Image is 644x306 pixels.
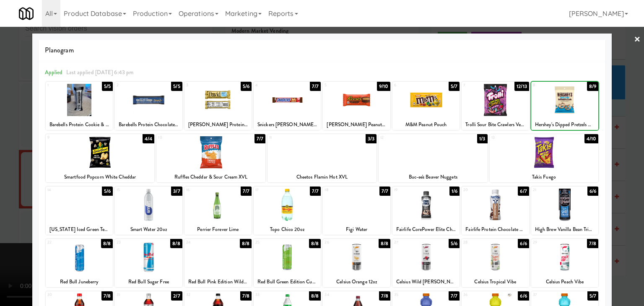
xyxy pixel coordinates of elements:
div: 7/7 [254,134,265,143]
div: 88/9Hershey's Dipped Pretzels Cookies N Creme [531,82,598,130]
div: 177/7Topo Chico 20oz [254,187,321,235]
div: 4 [255,82,287,89]
div: Red Bull Sugar Free [116,277,181,287]
div: 18 [325,187,356,194]
div: Trolli Sour Bite Crawlers Very [PERSON_NAME] [463,119,527,130]
div: 167/7Perrier Forever Lime [184,187,252,235]
div: 5/5 [171,82,182,91]
div: 19 [394,187,426,194]
div: Ruffles Cheddar & Sour Cream XVL [158,172,264,182]
div: Smartfood Popcorn White Cheddar [47,172,153,182]
div: Smartfood Popcorn White Cheddar [46,172,155,182]
div: [PERSON_NAME] Peanut Butter Cup [323,119,390,130]
div: 24 [186,239,218,246]
div: Perrier Forever Lime [184,224,252,235]
div: 30 [47,291,79,298]
div: 15 [117,187,148,194]
div: 6/6 [518,291,529,301]
div: Celsius Wild [PERSON_NAME] [394,277,458,287]
div: Ruffles Cheddar & Sour Cream XVL [156,172,265,182]
div: 22 [47,239,79,246]
div: 6/6 [587,187,598,196]
div: 33 [255,291,287,298]
div: 228/8Red Bull Juneberry [46,239,113,287]
div: 8/8 [379,239,390,248]
div: 297/8Celsius Peach Vibe [531,239,598,287]
div: 6 [394,82,426,89]
div: 65/7M&M Peanut Pouch [392,82,460,130]
div: 7/8 [240,291,252,301]
div: Snickers [PERSON_NAME] Size [255,119,319,130]
div: 1/6 [449,187,460,196]
div: 4/4 [143,134,154,143]
div: [US_STATE] Iced Green Tea w/ [MEDICAL_DATA] & Honey [46,224,113,235]
div: 268/8Celsius Orange 12oz [323,239,390,287]
div: 14 [47,187,79,194]
div: 7/7 [310,187,321,196]
div: High Brew Vanilla Bean Triple Shot Cold Brew [531,224,598,235]
div: 31 [117,291,148,298]
div: 15/5Barebells Protein Cookie & Cream [46,82,113,130]
div: 4/10 [584,134,598,143]
div: Smart Water 20oz [116,224,181,235]
div: 7/8 [101,291,113,301]
div: 8/8 [309,239,321,248]
div: 25 [255,239,287,246]
div: Celsius Orange 12oz [323,277,390,287]
div: 28 [463,239,495,246]
div: 16 [186,187,218,194]
div: 5/5 [102,82,113,91]
span: Last applied [DATE] 6:43 pm [66,68,134,76]
div: 7/7 [379,187,390,196]
div: 121/3Buc-ee's Beaver Nuggets [379,134,488,182]
div: 134/10Takis Fuego [490,134,599,182]
div: 7/8 [587,239,598,248]
div: 9 [47,134,100,141]
div: 23 [117,239,148,246]
div: 47/7Snickers [PERSON_NAME] Size [254,82,321,130]
div: 5/6 [449,239,460,248]
div: 248/8Red Bull Pink Edition Wild Berries Sugar Free [184,239,252,287]
div: 206/7Fairlife Protein Chocolate 30g [462,187,529,235]
div: Red Bull Green Edition Curuba Elderflower [255,277,319,287]
div: 113/3Cheetos Flamin Hot XVL [267,134,377,182]
div: 35/6[PERSON_NAME] Protein Bar - Cinnamon Roll [184,82,252,130]
div: 10 [158,134,211,141]
div: 2/7 [171,291,182,301]
div: Red Bull Juneberry [46,277,113,287]
div: Takis Fuego [490,172,599,182]
span: Applied [45,68,63,76]
div: Red Bull Pink Edition Wild Berries Sugar Free [186,277,250,287]
div: 27 [394,239,426,246]
div: Perrier Forever Lime [186,224,250,235]
div: 216/6High Brew Vanilla Bean Triple Shot Cold Brew [531,187,598,235]
div: 8/8 [309,291,321,301]
div: 286/6Celsius Tropical Vibe [462,239,529,287]
div: 59/10[PERSON_NAME] Peanut Butter Cup [323,82,390,130]
div: 258/8Red Bull Green Edition Curuba Elderflower [254,239,321,287]
img: Micromart [19,6,34,21]
div: Celsius Peach Vibe [532,277,597,287]
div: 34 [325,291,356,298]
div: Smart Water 20oz [115,224,182,235]
div: 20 [463,187,495,194]
div: Celsius Wild [PERSON_NAME] [392,277,460,287]
div: High Brew Vanilla Bean Triple Shot Cold Brew [532,224,597,235]
div: 12 [380,134,433,141]
div: Cheetos Flamin Hot XVL [269,172,375,182]
div: 6/6 [518,239,529,248]
div: Figi Water [324,224,389,235]
div: 275/6Celsius Wild [PERSON_NAME] [392,239,460,287]
div: Barebells Protein Cookie & Cream [46,119,113,130]
div: 25/5Barebells Protein Chocolate Dough [115,82,182,130]
div: 5/6 [241,82,252,91]
div: 32 [186,291,218,298]
span: Planogram [45,44,599,57]
div: 1/3 [477,134,487,143]
div: Barebells Protein Cookie & Cream [47,119,112,130]
div: 5/7 [449,82,460,91]
div: Topo Chico 20oz [255,224,319,235]
div: 8 [533,82,565,89]
a: × [634,27,641,53]
div: 5 [325,82,356,89]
